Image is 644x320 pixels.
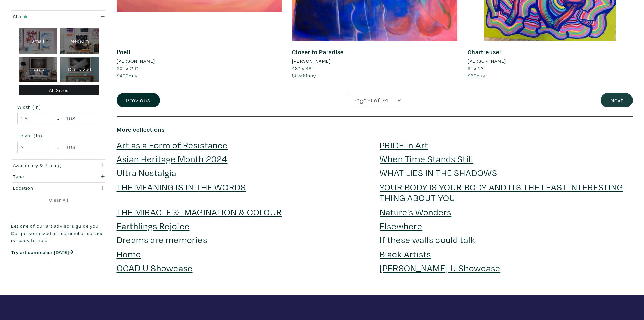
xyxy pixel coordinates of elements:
[117,153,228,165] a: Asian Heritage Month 2024
[19,28,57,54] div: Small
[380,181,623,204] a: YOUR BODY IS YOUR BODY AND ITS THE LEAST INTERESTING THING ABOUT YOU
[60,57,99,82] div: Oversized
[17,105,100,109] small: Width (in)
[468,57,633,65] a: [PERSON_NAME]
[11,196,106,204] a: Clear All
[57,143,60,152] span: -
[292,72,316,79] span: buy
[17,133,100,138] small: Height (in)
[11,262,106,277] iframe: Customer reviews powered by Trustpilot
[11,171,106,182] button: Type
[380,153,473,165] a: When Time Stands Still
[13,173,79,180] div: Type
[380,206,451,218] a: Nature's Wonders
[117,181,246,193] a: THE MEANING IS IN THE WORDS
[13,184,79,192] div: Location
[117,57,155,65] li: [PERSON_NAME]
[380,220,422,232] a: Elsewhere
[380,139,428,151] a: PRIDE in Art
[19,57,57,82] div: Large
[117,72,129,79] span: $400
[468,57,506,65] li: [PERSON_NAME]
[13,13,79,20] div: Size
[292,48,344,56] a: Closer to Paradise
[380,262,500,274] a: [PERSON_NAME] U Showcase
[117,93,160,108] button: Previous
[60,28,99,54] div: Medium
[380,234,475,246] a: If these walls could talk
[117,262,193,274] a: OCAD U Showcase
[292,72,307,79] span: $2500
[11,159,106,171] button: Availability & Pricing
[292,57,457,65] a: [PERSON_NAME]
[11,249,73,255] a: Try art sommelier [DATE]
[11,222,106,244] p: Let one of our art advisors guide you. Our personalized art sommelier service is ready to help.
[117,126,633,133] h6: More collections
[117,72,138,79] span: buy
[601,93,633,108] button: Next
[117,206,282,218] a: THE MIRACLE & IMAGINATION & COLOUR
[468,65,486,71] span: 9" x 12"
[117,248,141,260] a: Home
[117,139,228,151] a: Art as a Form of Resistance
[380,248,431,260] a: Black Artists
[57,114,60,123] span: -
[117,65,138,71] span: 30" x 24"
[11,182,106,193] button: Location
[380,167,497,178] a: WHAT LIES IN THE SHADOWS
[292,65,314,71] span: 48" x 48"
[19,85,99,96] div: All Sizes
[117,48,130,56] a: L'oeil
[117,234,207,246] a: Dreams are memories
[117,220,190,232] a: Earthlings Rejoice
[468,72,485,79] span: buy
[292,57,331,65] li: [PERSON_NAME]
[117,167,176,178] a: Ultra Nostalgia
[117,57,282,65] a: [PERSON_NAME]
[13,162,79,169] div: Availability & Pricing
[11,11,106,22] button: Size
[468,72,477,79] span: $60
[468,48,501,56] a: Chartreuse!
